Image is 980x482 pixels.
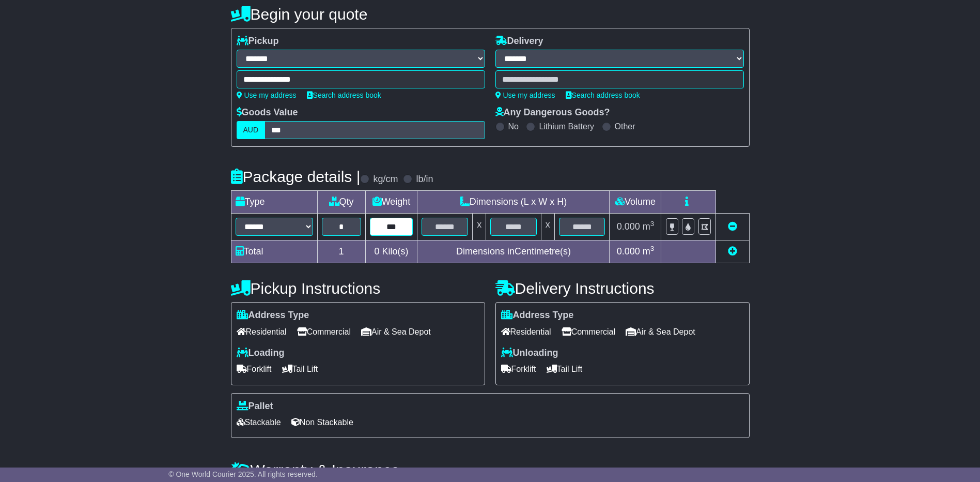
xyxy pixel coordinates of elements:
sup: 3 [650,245,655,252]
label: kg/cm [373,174,398,185]
span: m [643,221,655,232]
h4: Delivery Instructions [495,280,750,297]
label: Other [615,122,635,131]
span: Stackable [237,414,281,430]
td: Dimensions in Centimetre(s) [417,240,610,263]
label: Lithium Battery [539,122,594,131]
td: Total [231,240,317,263]
span: Residential [501,324,551,340]
sup: 3 [650,220,655,228]
td: x [541,214,554,240]
label: lb/in [416,174,433,185]
span: © One World Courier 2025. All rights reserved. [168,470,318,478]
td: 1 [317,240,365,263]
label: Any Dangerous Goods? [495,107,610,118]
td: Volume [610,191,661,214]
label: Delivery [495,36,543,47]
span: 0.000 [617,246,640,257]
span: 0.000 [617,221,640,232]
span: Commercial [297,324,351,340]
a: Search address book [566,91,640,99]
label: AUD [237,121,266,139]
label: Unloading [501,348,558,359]
label: Goods Value [237,107,298,118]
span: Tail Lift [282,361,318,377]
td: Type [231,191,317,214]
a: Add new item [728,246,737,257]
a: Use my address [237,91,297,99]
td: x [473,214,486,240]
h4: Warranty & Insurance [231,461,750,478]
label: Address Type [237,310,309,321]
h4: Package details | [231,168,361,185]
label: Pickup [237,36,279,47]
label: No [508,122,519,131]
span: Commercial [562,324,615,340]
label: Loading [237,348,285,359]
span: Tail Lift [547,361,583,377]
h4: Pickup Instructions [231,280,485,297]
span: Forklift [501,361,536,377]
a: Remove this item [728,221,737,232]
span: Air & Sea Depot [361,324,431,340]
span: Air & Sea Depot [626,324,695,340]
span: Non Stackable [291,414,353,430]
span: m [643,246,655,257]
td: Kilo(s) [365,240,417,263]
h4: Begin your quote [231,6,750,23]
td: Dimensions (L x W x H) [417,191,610,214]
td: Weight [365,191,417,214]
span: Residential [237,324,287,340]
span: 0 [374,246,379,257]
a: Use my address [495,91,555,99]
td: Qty [317,191,365,214]
label: Address Type [501,310,574,321]
span: Forklift [237,361,272,377]
a: Search address book [307,91,381,99]
label: Pallet [237,401,273,412]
